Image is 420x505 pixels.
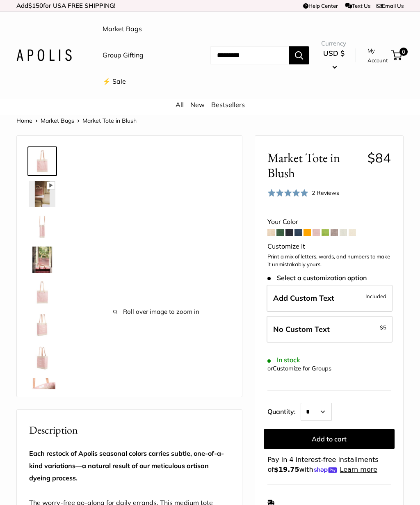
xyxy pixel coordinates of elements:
span: Included [365,291,386,301]
a: All [176,101,184,109]
label: Add Custom Text [267,285,393,312]
a: Market Bags [103,23,142,35]
span: Add Custom Text [273,293,334,303]
a: Market Tote in Blush [27,212,57,242]
span: Roll over image to zoom in [82,306,230,318]
a: New [190,101,205,109]
a: Market Tote in Blush [27,179,57,209]
img: Apolis [16,49,72,61]
button: Search [289,46,309,64]
img: Market Tote in Blush [29,181,55,207]
div: or [267,363,331,374]
p: Print a mix of letters, words, and numbers to make it unmistakably yours. [267,253,391,269]
a: Group Gifting [103,49,144,62]
a: 0 [392,50,402,60]
span: Currency [321,38,346,49]
a: Market Tote in Blush [27,245,57,274]
span: No Custom Text [273,324,330,334]
a: Market Tote in Blush [27,343,57,373]
a: description_Seal of authenticity printed on the backside of every bag. [27,278,57,307]
h2: Description [29,422,230,438]
a: Bestsellers [211,101,245,109]
span: 0 [399,48,408,56]
img: Market Tote in Blush [29,214,55,240]
a: Market Tote in Blush [27,376,57,406]
img: Market Tote in Blush [29,378,55,404]
label: Quantity: [267,400,301,421]
span: Market Tote in Blush [267,150,361,181]
span: - [377,322,386,332]
span: 2 Reviews [312,189,339,197]
img: Market Tote in Blush [29,148,55,174]
span: In stock [267,356,300,364]
span: $150 [28,2,43,9]
div: Your Color [267,216,391,228]
span: $84 [367,150,391,166]
img: Market Tote in Blush [29,345,55,371]
a: Email Us [377,2,404,9]
a: ⚡️ Sale [103,75,126,88]
img: description_Seal of authenticity printed on the backside of every bag. [29,279,55,306]
a: Market Bags [41,117,74,124]
a: Home [16,117,32,124]
a: Text Us [345,2,370,9]
nav: Breadcrumb [16,115,137,126]
a: Help Center [303,2,338,9]
a: Market Tote in Blush [27,311,57,340]
span: Market Tote in Blush [82,117,137,124]
input: Search... [210,46,289,64]
span: USD $ [323,49,345,57]
img: Market Tote in Blush [29,312,55,338]
div: Customize It [267,240,391,253]
strong: Each restock of Apolis seasonal colors carries subtle, one-of-a-kind variations—a natural result ... [29,449,224,482]
a: Customize for Groups [273,365,331,372]
img: Market Tote in Blush [29,247,55,273]
a: My Account [367,46,388,66]
button: Add to cart [264,429,395,449]
a: Market Tote in Blush [27,146,57,176]
span: Select a customization option [267,274,366,282]
label: Leave Blank [267,316,393,343]
span: $5 [380,324,386,331]
button: USD $ [321,47,346,73]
